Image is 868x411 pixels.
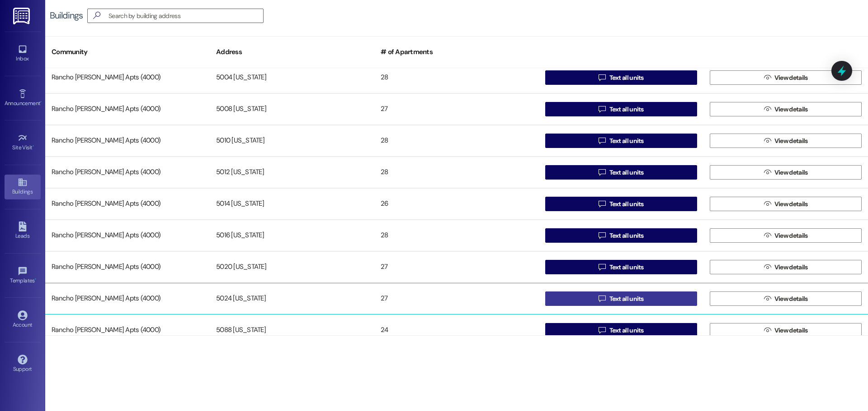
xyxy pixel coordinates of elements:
[5,308,41,332] a: Account
[45,41,210,63] div: Community
[545,70,697,85] button: Text all units
[609,73,644,83] span: Text all units
[210,258,374,276] div: 5020 [US_STATE]
[210,290,374,308] div: 5024 [US_STATE]
[764,137,771,144] i: 
[45,100,210,118] div: Rancho [PERSON_NAME] Apts (4000)
[545,260,697,274] button: Text all units
[45,132,210,150] div: Rancho [PERSON_NAME] Apts (4000)
[374,226,539,245] div: 28
[764,169,771,176] i: 
[13,8,32,24] img: ResiDesk Logo
[764,106,771,113] i: 
[90,11,104,20] i: 
[609,231,644,240] span: Text all units
[710,228,862,243] button: View details
[5,42,41,66] a: Inbox
[210,195,374,213] div: 5014 [US_STATE]
[545,197,697,211] button: Text all units
[5,219,41,243] a: Leads
[545,134,697,148] button: Text all units
[774,326,808,335] span: View details
[774,105,808,114] span: View details
[45,226,210,245] div: Rancho [PERSON_NAME] Apts (4000)
[374,321,539,339] div: 24
[609,105,644,114] span: Text all units
[774,231,808,240] span: View details
[609,136,644,146] span: Text all units
[764,327,771,334] i: 
[599,169,605,176] i: 
[545,323,697,337] button: Text all units
[764,74,771,81] i: 
[33,143,34,149] span: •
[210,163,374,181] div: 5012 [US_STATE]
[45,290,210,308] div: Rancho [PERSON_NAME] Apts (4000)
[609,263,644,272] span: Text all units
[35,276,36,282] span: •
[599,327,605,334] i: 
[210,100,374,118] div: 5008 [US_STATE]
[50,11,83,20] div: Buildings
[599,74,605,81] i: 
[609,168,644,177] span: Text all units
[210,132,374,150] div: 5010 [US_STATE]
[599,263,605,271] i: 
[710,134,862,148] button: View details
[545,228,697,243] button: Text all units
[774,168,808,177] span: View details
[5,352,41,376] a: Support
[710,197,862,211] button: View details
[45,195,210,213] div: Rancho [PERSON_NAME] Apts (4000)
[45,69,210,87] div: Rancho [PERSON_NAME] Apts (4000)
[609,326,644,335] span: Text all units
[5,175,41,199] a: Buildings
[710,260,862,274] button: View details
[764,232,771,239] i: 
[545,102,697,116] button: Text all units
[5,263,41,288] a: Templates •
[774,199,808,209] span: View details
[774,73,808,83] span: View details
[40,99,42,105] span: •
[374,163,539,181] div: 28
[45,258,210,276] div: Rancho [PERSON_NAME] Apts (4000)
[210,69,374,87] div: 5004 [US_STATE]
[45,321,210,339] div: Rancho [PERSON_NAME] Apts (4000)
[599,200,605,208] i: 
[710,165,862,180] button: View details
[108,9,263,22] input: Search by building address
[599,106,605,113] i: 
[710,70,862,85] button: View details
[764,295,771,302] i: 
[710,102,862,116] button: View details
[710,323,862,337] button: View details
[374,41,539,63] div: # of Apartments
[774,263,808,272] span: View details
[374,69,539,87] div: 28
[609,294,644,304] span: Text all units
[545,291,697,306] button: Text all units
[374,100,539,118] div: 27
[764,263,771,271] i: 
[5,130,41,155] a: Site Visit •
[599,295,605,302] i: 
[210,41,374,63] div: Address
[210,321,374,339] div: 5088 [US_STATE]
[774,136,808,146] span: View details
[374,132,539,150] div: 28
[210,226,374,245] div: 5016 [US_STATE]
[764,200,771,208] i: 
[374,258,539,276] div: 27
[599,232,605,239] i: 
[545,165,697,180] button: Text all units
[609,199,644,209] span: Text all units
[774,294,808,304] span: View details
[710,291,862,306] button: View details
[374,290,539,308] div: 27
[45,163,210,181] div: Rancho [PERSON_NAME] Apts (4000)
[599,137,605,144] i: 
[374,195,539,213] div: 26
